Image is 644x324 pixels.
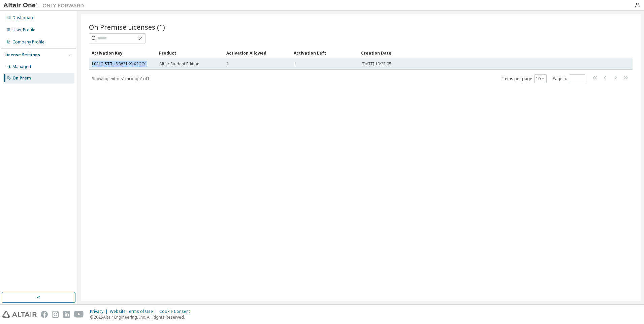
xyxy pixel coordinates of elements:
[12,64,31,69] div: Managed
[74,311,84,318] img: youtube.svg
[3,2,88,9] img: Altair One
[294,61,296,67] span: 1
[294,47,356,58] div: Activation Left
[110,309,159,314] div: Website Terms of Use
[502,74,547,83] span: Items per page
[92,61,147,67] a: L0IHG-5TTU8-W21K9-X2GO1
[92,47,154,58] div: Activation Key
[159,47,221,58] div: Product
[89,22,165,32] span: On Premise Licenses (1)
[12,27,35,33] div: User Profile
[63,311,70,318] img: linkedin.svg
[90,309,110,314] div: Privacy
[159,309,194,314] div: Cookie Consent
[90,314,194,320] p: © 2025 Altair Engineering, Inc. All Rights Reserved.
[361,47,603,58] div: Creation Date
[41,311,48,318] img: facebook.svg
[92,76,150,82] span: Showing entries 1 through 1 of 1
[12,39,44,45] div: Company Profile
[2,311,37,318] img: altair_logo.svg
[12,75,31,81] div: On Prem
[536,76,545,82] button: 10
[361,61,391,67] span: [DATE] 19:23:05
[52,311,59,318] img: instagram.svg
[553,74,585,83] span: Page n.
[159,61,199,67] span: Altair Student Edition
[226,47,288,58] div: Activation Allowed
[12,15,35,21] div: Dashboard
[227,61,229,67] span: 1
[4,52,40,58] div: License Settings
